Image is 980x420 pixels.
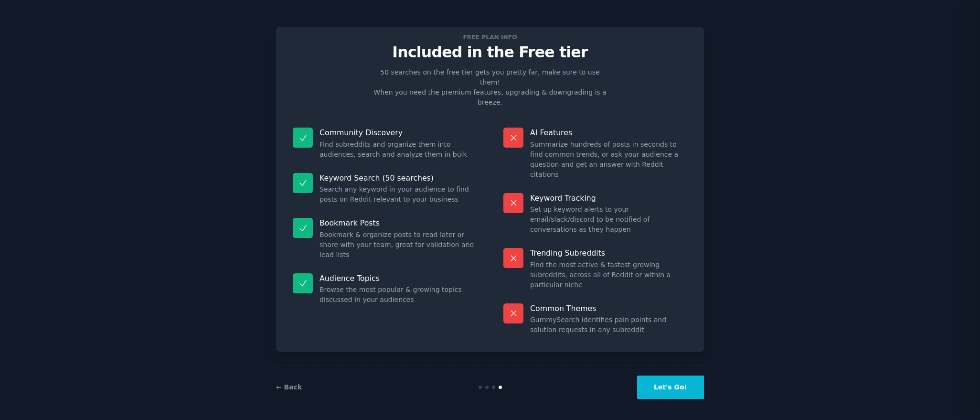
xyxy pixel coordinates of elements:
dd: GummySearch identifies pain points and solution requests in any subreddit [530,315,687,335]
p: Audience Topics [320,273,477,283]
dd: Find the most active & fastest-growing subreddits, across all of Reddit or within a particular niche [530,260,687,290]
span: Free plan info [461,32,519,42]
p: Keyword Search (50 searches) [320,173,477,183]
dd: Summarize hundreds of posts in seconds to find common trends, or ask your audience a question and... [530,140,687,180]
a: ← Back [276,383,302,391]
dd: Search any keyword in your audience to find posts on Reddit relevant to your business [320,184,477,205]
button: Let's Go! [637,376,704,399]
p: AI Features [530,128,687,138]
p: Bookmark Posts [320,218,477,228]
p: 50 searches on the free tier gets you pretty far, make sure to use them! When you need the premiu... [370,67,610,108]
dd: Browse the most popular & growing topics discussed in your audiences [320,285,477,305]
dd: Set up keyword alerts to your email/slack/discord to be notified of conversations as they happen [530,205,687,235]
p: Keyword Tracking [530,193,687,203]
p: Included in the Free tier [286,44,694,61]
dd: Find subreddits and organize them into audiences, search and analyze them in bulk [320,140,477,160]
p: Common Themes [530,303,687,313]
p: Trending Subreddits [530,248,687,258]
dd: Bookmark & organize posts to read later or share with your team, great for validation and lead lists [320,230,477,260]
p: Community Discovery [320,128,477,138]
